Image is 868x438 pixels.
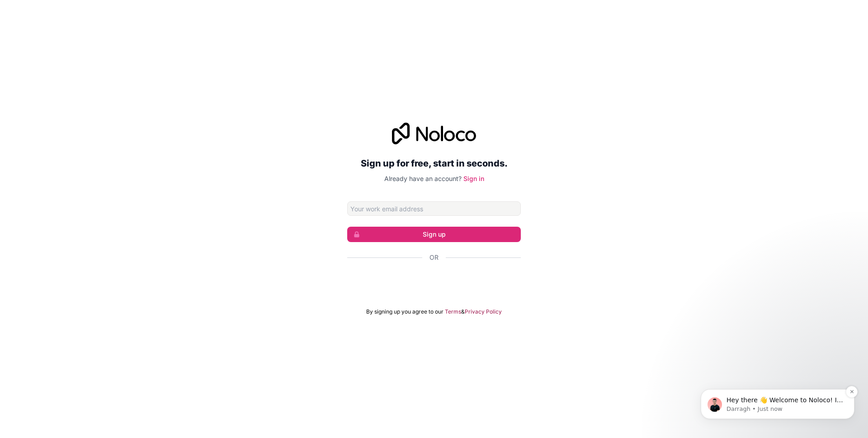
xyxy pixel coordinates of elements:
[347,201,521,216] input: Email address
[463,175,484,182] a: Sign in
[347,227,521,242] button: Sign up
[687,332,868,433] iframe: Intercom notifications message
[429,253,439,262] span: Or
[445,308,461,315] a: Terms
[347,155,521,171] h2: Sign up for free, start in seconds.
[366,308,443,315] span: By signing up you agree to our
[465,308,502,315] a: Privacy Policy
[461,308,465,315] span: &
[384,175,462,182] span: Already have an account?
[343,272,525,292] iframe: Botón Iniciar sesión con Google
